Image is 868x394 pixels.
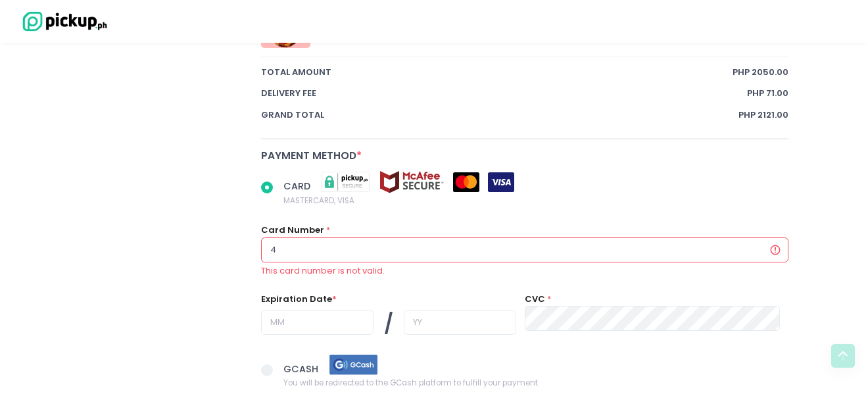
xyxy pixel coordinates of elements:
span: PHP 2121.00 [738,109,788,122]
span: Grand total [261,109,738,122]
span: / [384,310,393,339]
img: gcash [321,353,387,376]
span: MASTERCARD, VISA [283,193,514,207]
input: MM [261,310,374,335]
label: Card Number [261,224,324,237]
span: Delivery Fee [261,87,747,100]
img: visa [488,172,514,192]
label: CVC [525,293,545,306]
span: GCASH [283,362,321,375]
span: CARD [283,180,313,193]
label: Expiration Date [261,293,337,306]
input: Card Number [261,237,788,262]
span: PHP 71.00 [747,87,788,100]
span: total amount [261,66,733,79]
input: YY [404,310,516,335]
img: logo [16,10,108,33]
span: PHP 2050.00 [733,66,788,79]
img: mastercard [453,172,479,192]
div: Payment Method [261,148,788,163]
span: You will be redirected to the GCash platform to fulfill your payment. [283,376,539,389]
img: mcafee-secure [379,170,445,193]
img: pickupsecure [313,170,379,193]
div: This card number is not valid. [261,264,788,278]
